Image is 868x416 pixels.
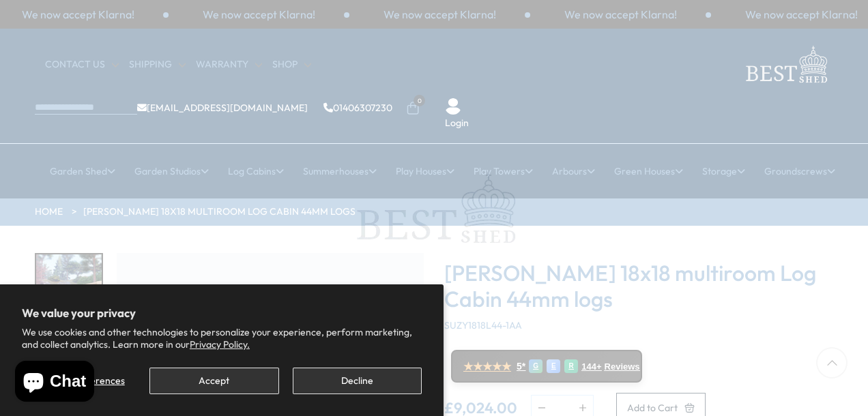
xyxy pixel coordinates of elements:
h2: We value your privacy [22,306,422,320]
button: Decline [293,368,422,394]
p: We use cookies and other technologies to personalize your experience, perform marketing, and coll... [22,326,422,351]
a: Privacy Policy. [190,338,250,351]
inbox-online-store-chat: Shopify online store chat [11,361,98,405]
button: Accept [149,368,278,394]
